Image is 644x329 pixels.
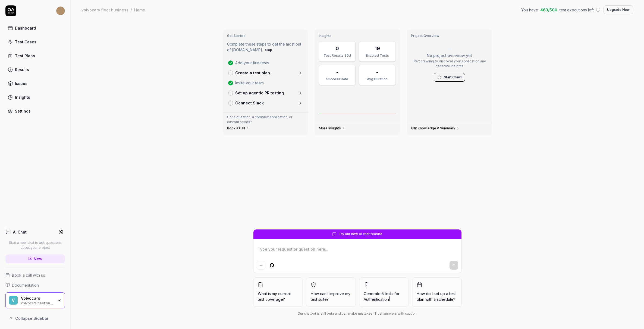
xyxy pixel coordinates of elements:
[322,77,352,82] div: Success Rate
[227,34,304,38] h3: Get Started
[15,39,36,45] div: Test Cases
[411,59,488,69] p: Start crawling to discover your application and generate insights
[322,53,352,58] div: Test Results 30d
[362,53,392,58] div: Enabled Tests
[34,256,42,262] span: New
[5,292,65,309] button: VVolvocarsvolvocars fleet business
[5,313,65,324] button: Collapse Sidebar
[540,7,557,13] span: 463 / 500
[15,108,31,114] div: Settings
[12,272,45,278] span: Book a call with us
[5,272,65,278] a: Book a call with us
[364,291,404,302] span: Generate 5 tests for
[5,23,65,33] a: Dashboard
[15,53,35,59] div: Test Plans
[253,277,303,307] button: What is my current test coverage?
[411,53,488,58] p: No project overview yet
[604,5,633,14] button: Upgrade Now
[15,81,27,86] div: Issues
[15,94,30,100] div: Insights
[235,70,270,76] p: Create a test plan
[12,282,39,288] span: Documentation
[319,126,345,130] a: More Insights
[444,75,461,80] a: Start Crawl
[227,126,249,130] a: Book a Call
[258,291,298,302] span: What is my current test coverage?
[339,232,382,237] span: Try our new AI chat feature
[336,68,338,76] div: -
[560,7,594,13] span: test executions left
[362,77,392,82] div: Avg Duration
[5,106,65,116] a: Settings
[311,291,351,302] span: How can I improve my test suite?
[5,254,65,263] a: New
[5,78,65,89] a: Issues
[15,25,36,31] div: Dashboard
[521,7,538,13] span: You have
[21,296,54,301] div: Volvocars
[9,296,18,305] span: V
[319,34,396,38] h3: Insights
[306,277,356,307] button: How can I improve my test suite?
[5,92,65,103] a: Insights
[5,37,65,47] a: Test Cases
[5,64,65,75] a: Results
[364,297,389,302] span: Authentication
[134,7,145,12] div: Home
[376,68,378,76] div: -
[417,291,457,302] span: How do I set up a test plan with a schedule?
[264,47,273,53] button: Skip
[5,50,65,61] a: Test Plans
[253,311,462,316] div: Our chatbot is still beta and can make mistakes. Trust answers with caution.
[235,100,264,106] p: Connect Slack
[411,34,488,38] h3: Project Overview
[5,240,65,250] p: Start a new chat to ask questions about your project
[335,45,339,52] div: 0
[226,98,305,108] a: Connect Slack
[21,301,54,305] div: volvocars fleet business
[235,90,284,96] p: Set up agentic PR testing
[257,261,265,270] button: Add attachment
[412,277,462,307] button: How do I set up a test plan with a schedule?
[226,68,305,78] a: Create a test plan
[227,115,304,124] p: Got a question, a complex application, or custom needs?
[226,88,305,98] a: Set up agentic PR testing
[15,315,49,321] span: Collapse Sidebar
[375,45,380,52] div: 19
[359,277,409,307] button: Generate 5 tests forAuthentication
[13,229,27,235] h4: AI Chat
[81,7,128,12] div: volvocars fleet business
[5,282,65,288] a: Documentation
[411,126,460,130] a: Edit Knowledge & Summary
[15,67,29,72] div: Results
[131,7,132,12] div: /
[227,41,304,53] p: Complete these steps to get the most out of [DOMAIN_NAME].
